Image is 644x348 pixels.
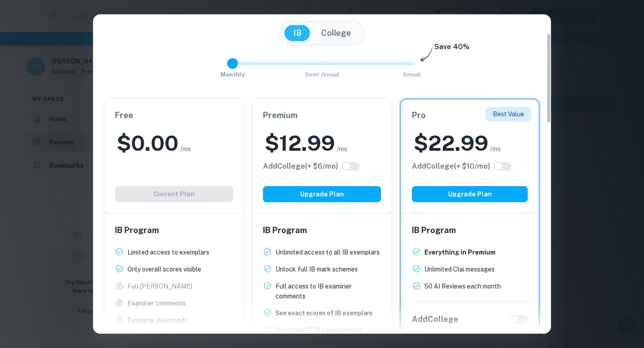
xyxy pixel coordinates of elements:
p: Unlimited Clai messages [424,264,495,274]
p: 50 AI Reviews each month [424,281,501,291]
button: Upgrade Plan [263,186,381,202]
p: Limited access to exemplars [127,247,209,257]
span: Monthly [220,71,245,78]
h6: IB Program [263,224,381,237]
h6: Pro [412,109,528,122]
h6: Save 40% [434,42,470,57]
p: Best Value [493,109,524,119]
p: Examiner comments [127,298,186,308]
h2: $ 12.99 [265,129,335,157]
span: /mo [490,144,501,154]
p: Full [PERSON_NAME] [127,281,192,291]
p: Full access to IB examiner comments [275,281,381,301]
p: Everything in Premium [424,247,496,257]
button: College [312,25,360,41]
button: Upgrade Plan [412,186,528,202]
button: IB [284,25,310,41]
span: Annual [402,71,421,78]
h6: Free [115,109,233,122]
img: subscription-arrow.svg [420,47,432,62]
span: /mo [180,144,191,154]
h6: Click to see all the additional College features. [263,161,338,172]
span: Semi-Annual [305,71,339,78]
h6: Premium [263,109,381,122]
h6: Click to see all the additional College features. [412,161,490,172]
p: Unlock full IB mark schemes [275,264,358,274]
h6: IB Program [412,224,528,237]
p: Only overall scores visible [127,264,201,274]
h6: IB Program [115,224,233,237]
h2: $ 0.00 [117,129,178,157]
h2: $ 22.99 [414,129,488,157]
span: /mo [337,144,347,154]
p: Unlimited access to all IB exemplars [275,247,380,257]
